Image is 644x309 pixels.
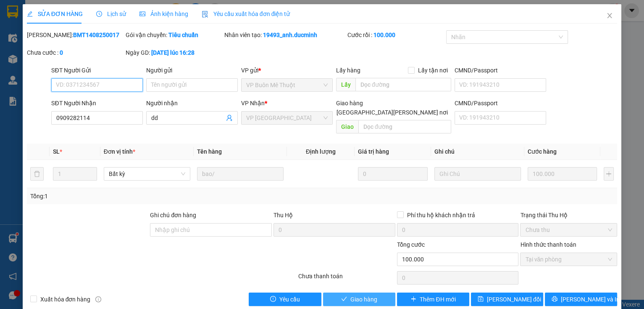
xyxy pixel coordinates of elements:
[350,295,377,304] span: Giao hàng
[95,296,101,302] span: info-circle
[520,241,576,248] label: Hình thức thanh toán
[197,167,284,181] input: VD: Bàn, Ghế
[226,115,233,121] span: user-add
[273,212,293,218] span: Thu Hộ
[224,30,346,40] div: Nhân viên tạo:
[96,11,126,17] span: Lịch sử
[279,295,300,304] span: Yêu cầu
[249,293,321,306] button: exclamation-circleYêu cầu
[263,32,317,38] b: 19493_anh.ducminh
[336,120,358,133] span: Giao
[306,148,336,155] span: Định lượng
[598,4,621,28] button: Close
[333,108,451,117] span: [GEOGRAPHIC_DATA][PERSON_NAME] nơi
[347,30,444,40] div: Cước rồi :
[51,99,143,108] div: SĐT Người Nhận
[297,272,396,286] div: Chưa thanh toán
[336,100,363,107] span: Giao hàng
[487,295,541,304] span: [PERSON_NAME] đổi
[73,32,119,38] b: BMT1408250017
[525,224,612,236] span: Chưa thu
[604,167,614,181] button: plus
[51,66,143,75] div: SĐT Người Gửi
[139,11,188,17] span: Ảnh kiện hàng
[415,66,451,75] span: Lấy tận nơi
[373,32,395,38] b: 100.000
[104,148,135,155] span: Đơn vị tính
[397,241,425,248] span: Tổng cước
[455,99,546,108] div: CMND/Passport
[139,11,145,17] span: picture
[109,168,185,180] span: Bất kỳ
[471,293,543,306] button: save[PERSON_NAME] đổi
[27,30,124,40] div: [PERSON_NAME]:
[528,148,557,155] span: Cước hàng
[358,120,451,133] input: Dọc đường
[241,66,333,75] div: VP gửi
[410,296,416,303] span: plus
[520,210,617,220] div: Trạng thái Thu Hộ
[150,212,196,218] label: Ghi chú đơn hàng
[358,148,389,155] span: Giá trị hàng
[404,210,478,220] span: Phí thu hộ khách nhận trả
[528,167,597,181] input: 0
[30,192,249,201] div: Tổng: 1
[53,148,60,155] span: SL
[126,48,223,57] div: Ngày GD:
[37,295,94,304] span: Xuất hóa đơn hàng
[150,223,272,237] input: Ghi chú đơn hàng
[323,293,395,306] button: checkGiao hàng
[202,11,290,17] span: Yêu cầu xuất hóa đơn điện tử
[168,32,198,38] b: Tiêu chuẩn
[336,67,360,74] span: Lấy hàng
[27,11,33,17] span: edit
[146,66,238,75] div: Người gửi
[30,167,44,181] button: delete
[434,167,521,181] input: Ghi Chú
[197,148,222,155] span: Tên hàng
[27,48,124,57] div: Chưa cước :
[202,11,208,18] img: icon
[545,293,617,306] button: printer[PERSON_NAME] và In
[455,66,546,75] div: CMND/Passport
[246,79,328,91] span: VP Buôn Mê Thuột
[336,78,355,91] span: Lấy
[420,295,455,304] span: Thêm ĐH mới
[431,144,524,160] th: Ghi chú
[561,295,620,304] span: [PERSON_NAME] và In
[96,11,102,17] span: clock-circle
[60,49,63,56] b: 0
[27,11,83,17] span: SỬA ĐƠN HÀNG
[358,167,428,181] input: 0
[397,293,469,306] button: plusThêm ĐH mới
[246,112,328,124] span: VP Sài Gòn
[552,296,557,303] span: printer
[341,296,347,303] span: check
[126,30,223,40] div: Gói vận chuyển:
[241,100,265,107] span: VP Nhận
[478,296,484,303] span: save
[151,49,195,56] b: [DATE] lúc 16:28
[606,12,613,19] span: close
[146,99,238,108] div: Người nhận
[270,296,276,303] span: exclamation-circle
[355,78,451,91] input: Dọc đường
[525,253,612,266] span: Tại văn phòng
